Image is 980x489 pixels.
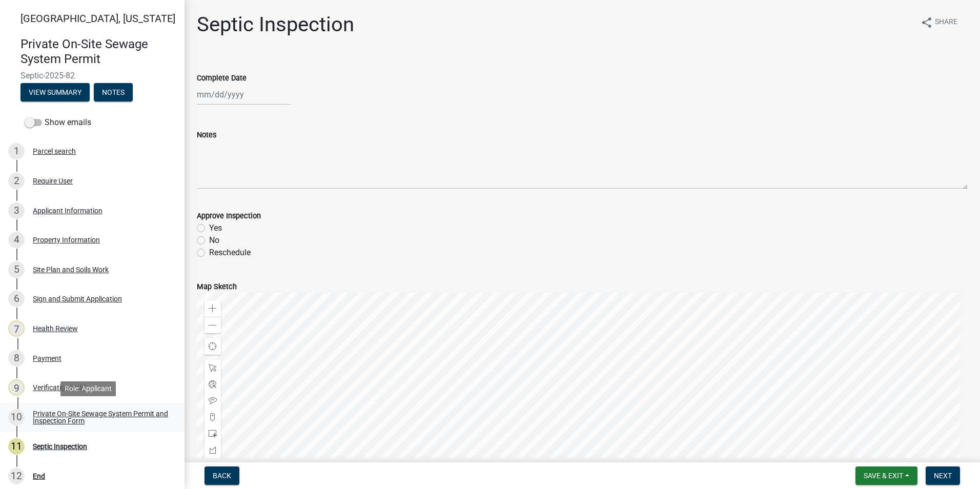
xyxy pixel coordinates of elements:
[921,16,933,29] i: share
[855,466,917,485] button: Save & Exit
[8,409,25,425] div: 10
[60,381,116,396] div: Role: Applicant
[33,266,109,273] div: Site Plan and Soils Work
[8,232,25,248] div: 4
[33,295,122,302] div: Sign and Submit Application
[8,350,25,366] div: 8
[94,83,133,101] button: Notes
[33,384,86,391] div: Verification Hold
[209,234,219,247] label: No
[213,472,231,480] span: Back
[8,261,25,278] div: 5
[8,438,25,455] div: 11
[33,148,76,155] div: Parcel search
[33,236,100,243] div: Property Information
[33,410,168,424] div: Private On-Site Sewage System Permit and Inspection Form
[33,443,87,450] div: Septic Inspection
[197,75,247,82] label: Complete Date
[935,16,957,29] span: Share
[8,468,25,484] div: 12
[33,207,103,214] div: Applicant Information
[864,472,903,480] span: Save & Exit
[33,325,78,332] div: Health Review
[197,84,291,105] input: mm/dd/yyyy
[205,466,239,485] button: Back
[8,202,25,219] div: 3
[8,379,25,396] div: 9
[197,132,216,139] label: Notes
[8,291,25,307] div: 6
[21,71,164,80] span: Septic-2025-82
[209,222,222,234] label: Yes
[205,317,221,333] div: Zoom out
[21,89,90,97] wm-modal-confirm: Summary
[25,116,91,129] label: Show emails
[8,173,25,189] div: 2
[33,473,45,480] div: End
[33,177,73,185] div: Require User
[21,12,175,25] span: [GEOGRAPHIC_DATA], [US_STATE]
[21,83,90,101] button: View Summary
[197,283,237,291] label: Map Sketch
[94,89,133,97] wm-modal-confirm: Notes
[33,355,62,362] div: Payment
[197,12,354,37] h1: Septic Inspection
[197,213,261,220] label: Approve Inspection
[912,12,966,32] button: shareShare
[934,472,952,480] span: Next
[8,320,25,337] div: 7
[205,300,221,317] div: Zoom in
[8,143,25,159] div: 1
[205,338,221,355] div: Find my location
[209,247,251,259] label: Reschedule
[21,37,176,67] h4: Private On-Site Sewage System Permit
[926,466,960,485] button: Next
